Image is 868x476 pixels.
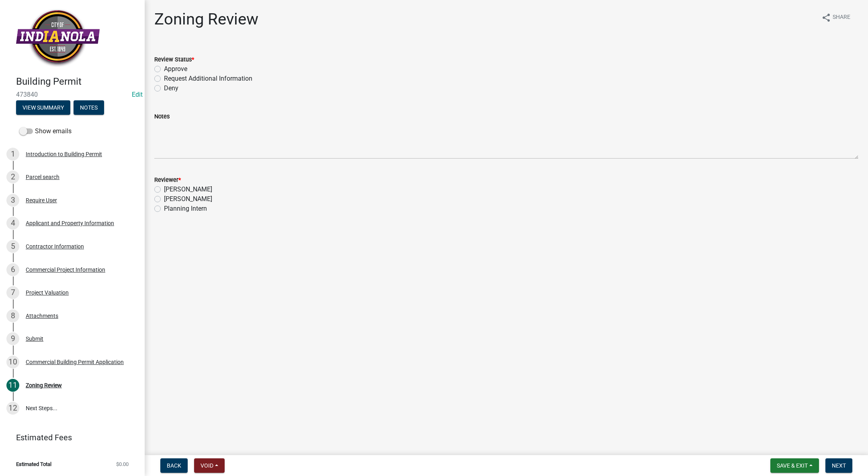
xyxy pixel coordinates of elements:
[160,458,188,473] button: Back
[6,356,19,368] div: 10
[26,197,57,203] div: Require User
[16,8,100,67] img: City of Indianola, Iowa
[6,217,19,230] div: 4
[26,151,102,157] div: Introduction to Building Permit
[164,204,207,214] label: Planning Intern
[16,91,129,98] span: 473840
[777,462,808,469] span: Save & Exit
[6,402,19,415] div: 12
[132,91,143,98] wm-modal-confirm: Edit Application Number
[74,100,104,115] button: Notes
[19,126,72,136] label: Show emails
[832,462,846,469] span: Next
[6,332,19,345] div: 9
[74,105,104,111] wm-modal-confirm: Notes
[164,194,212,204] label: [PERSON_NAME]
[6,148,19,161] div: 1
[164,185,212,194] label: [PERSON_NAME]
[825,458,852,473] button: Next
[201,462,213,469] span: Void
[194,458,225,473] button: Void
[26,174,59,180] div: Parcel search
[833,13,850,22] span: Share
[6,379,19,392] div: 11
[6,240,19,253] div: 5
[154,114,170,120] label: Notes
[821,13,831,22] i: share
[26,382,62,388] div: Zoning Review
[132,91,143,98] a: Edit
[6,309,19,322] div: 8
[16,105,70,111] wm-modal-confirm: Summary
[164,83,178,93] label: Deny
[26,359,124,365] div: Commercial Building Permit Application
[16,100,70,115] button: View Summary
[154,177,181,183] label: Reviewer
[154,57,194,63] label: Review Status
[6,171,19,183] div: 2
[116,462,129,467] span: $0.00
[26,220,114,226] div: Applicant and Property Information
[26,267,105,273] div: Commercial Project Information
[164,64,187,74] label: Approve
[6,286,19,299] div: 7
[167,462,181,469] span: Back
[6,263,19,276] div: 6
[26,290,69,295] div: Project Valuation
[26,313,58,319] div: Attachments
[815,10,857,25] button: shareShare
[16,462,51,467] span: Estimated Total
[6,429,132,445] a: Estimated Fees
[26,336,43,342] div: Submit
[16,76,138,87] h4: Building Permit
[164,74,252,83] label: Request Additional Information
[154,10,258,29] h1: Zoning Review
[770,458,819,473] button: Save & Exit
[26,244,84,249] div: Contractor Information
[6,194,19,207] div: 3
